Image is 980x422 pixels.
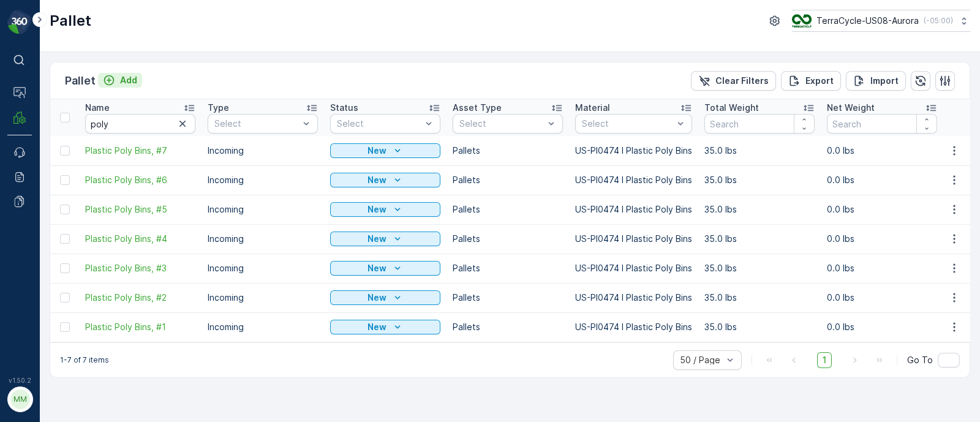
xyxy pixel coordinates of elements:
p: 0.0 lbs [827,145,937,157]
p: 1-7 of 7 items [60,355,109,365]
p: Material [575,102,610,114]
a: Plastic Poly Bins, #7 [85,145,195,157]
p: TerraCycle-US08-Aurora [816,15,919,27]
p: New [367,203,386,216]
p: Export [805,75,834,87]
a: Plastic Poly Bins, #5 [85,203,195,216]
p: ( -05:00 ) [924,16,953,26]
p: 35.0 lbs [704,174,815,186]
p: Incoming [208,203,318,216]
p: Pallets [453,203,563,216]
p: Net Weight [827,102,875,114]
button: New [330,202,440,217]
p: US-PI0474 I Plastic Poly Bins [575,203,692,216]
p: Status [330,102,358,114]
p: 0.0 lbs [827,321,937,333]
p: Incoming [208,174,318,186]
img: image_ci7OI47.png [792,14,812,28]
p: Pallets [453,321,563,333]
p: Name [85,102,110,114]
p: Type [208,102,229,114]
p: 35.0 lbs [704,321,815,333]
input: Search [85,114,195,134]
a: Plastic Poly Bins, #4 [85,233,195,245]
p: New [367,233,386,245]
p: US-PI0474 I Plastic Poly Bins [575,145,692,157]
p: 0.0 lbs [827,174,937,186]
div: Toggle Row Selected [60,263,70,273]
span: v 1.50.2 [7,377,32,384]
p: US-PI0474 I Plastic Poly Bins [575,262,692,274]
p: 0.0 lbs [827,262,937,274]
p: Incoming [208,321,318,333]
a: Plastic Poly Bins, #2 [85,292,195,304]
div: Toggle Row Selected [60,234,70,244]
p: Incoming [208,292,318,304]
div: Toggle Row Selected [60,146,70,156]
p: Pallets [453,292,563,304]
div: Toggle Row Selected [60,293,70,303]
input: Search [827,114,937,134]
p: 35.0 lbs [704,233,815,245]
p: 0.0 lbs [827,292,937,304]
p: Select [582,118,673,130]
p: Pallets [453,174,563,186]
p: Select [214,118,299,130]
input: Search [704,114,815,134]
p: Pallets [453,262,563,274]
p: Pallet [50,11,91,31]
p: US-PI0474 I Plastic Poly Bins [575,321,692,333]
p: New [367,145,386,157]
img: logo [7,10,32,34]
span: Plastic Poly Bins, #1 [85,321,195,333]
p: Incoming [208,262,318,274]
p: Pallet [65,72,96,89]
button: TerraCycle-US08-Aurora(-05:00) [792,10,970,32]
p: Add [120,74,137,86]
button: New [330,232,440,246]
div: Toggle Row Selected [60,322,70,332]
p: Select [459,118,544,130]
p: New [367,174,386,186]
button: New [330,320,440,334]
button: Import [846,71,906,91]
p: Import [870,75,899,87]
p: 35.0 lbs [704,262,815,274]
span: 1 [817,352,832,368]
p: New [367,321,386,333]
button: Clear Filters [691,71,776,91]
p: US-PI0474 I Plastic Poly Bins [575,174,692,186]
p: 35.0 lbs [704,292,815,304]
p: New [367,292,386,304]
p: US-PI0474 I Plastic Poly Bins [575,233,692,245]
button: MM [7,386,32,412]
p: Pallets [453,145,563,157]
div: MM [10,390,30,409]
button: New [330,261,440,276]
p: Pallets [453,233,563,245]
p: Select [337,118,421,130]
span: Go To [907,354,933,366]
p: Clear Filters [715,75,769,87]
a: Plastic Poly Bins, #6 [85,174,195,186]
p: New [367,262,386,274]
p: Incoming [208,233,318,245]
button: New [330,290,440,305]
a: Plastic Poly Bins, #3 [85,262,195,274]
p: US-PI0474 I Plastic Poly Bins [575,292,692,304]
button: Export [781,71,841,91]
button: New [330,143,440,158]
p: 0.0 lbs [827,203,937,216]
p: Asset Type [453,102,502,114]
div: Toggle Row Selected [60,175,70,185]
button: Add [98,73,142,88]
div: Toggle Row Selected [60,205,70,214]
p: Total Weight [704,102,759,114]
button: New [330,173,440,187]
p: 35.0 lbs [704,203,815,216]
